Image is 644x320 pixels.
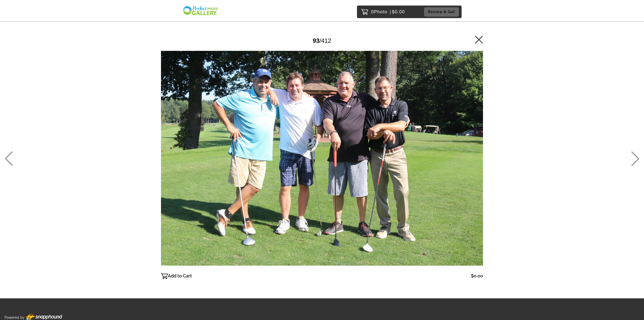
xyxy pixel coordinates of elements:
[390,9,391,14] span: |
[321,37,331,44] span: 412
[424,7,459,17] button: Review & Get
[168,272,192,280] p: Add to Cart
[471,272,483,280] p: $0.00
[182,6,219,16] img: Snapphound Logo
[374,8,387,16] span: Photo
[424,7,460,17] a: Review & Get
[313,35,331,46] div: /
[313,37,319,44] span: 93
[371,8,405,16] p: 0 $0.00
